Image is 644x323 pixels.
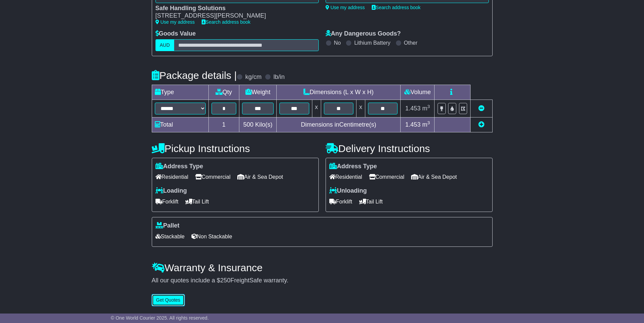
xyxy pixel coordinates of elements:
span: 1.453 [405,121,421,128]
label: Address Type [155,163,203,170]
td: x [312,100,321,117]
td: Volume [401,85,435,100]
a: Search address book [372,5,421,10]
td: Kilo(s) [239,117,277,132]
span: m [422,121,430,128]
h4: Warranty & Insurance [152,262,493,273]
span: 1.453 [405,105,421,112]
span: Tail Lift [185,196,209,207]
span: Commercial [195,172,231,182]
label: Unloading [329,187,367,195]
label: Address Type [329,163,377,170]
td: Type [152,85,208,100]
button: Get Quotes [152,294,185,306]
span: Air & Sea Depot [411,172,457,182]
span: © One World Courier 2025. All rights reserved. [111,315,209,321]
label: Loading [155,187,187,195]
h4: Package details | [152,70,237,81]
label: AUD [155,39,174,51]
a: Search address book [202,19,251,25]
h4: Pickup Instructions [152,143,319,154]
span: m [422,105,430,112]
div: [STREET_ADDRESS][PERSON_NAME] [155,12,312,20]
label: Goods Value [155,30,196,38]
label: Other [404,40,418,46]
label: No [334,40,341,46]
a: Add new item [478,121,484,128]
span: Non Stackable [191,231,232,242]
span: 500 [243,121,254,128]
div: Safe Handling Solutions [155,5,312,12]
td: Qty [208,85,239,100]
td: 1 [208,117,239,132]
span: Air & Sea Depot [237,172,283,182]
td: Dimensions (L x W x H) [277,85,401,100]
sup: 3 [427,120,430,125]
a: Remove this item [478,105,484,112]
span: Forklift [329,196,352,207]
label: lb/in [273,73,284,81]
sup: 3 [427,104,430,109]
a: Use my address [155,19,195,25]
h4: Delivery Instructions [326,143,493,154]
span: Forklift [155,196,179,207]
div: All our quotes include a $ FreightSafe warranty. [152,277,493,284]
td: Total [152,117,208,132]
span: Residential [155,172,188,182]
label: kg/cm [245,73,261,81]
span: Commercial [369,172,404,182]
span: 250 [220,277,231,284]
span: Residential [329,172,362,182]
label: Pallet [155,222,180,230]
span: Stackable [155,231,185,242]
td: Weight [239,85,277,100]
td: Dimensions in Centimetre(s) [277,117,401,132]
td: x [356,100,365,117]
a: Use my address [326,5,365,10]
label: Any Dangerous Goods? [326,30,401,38]
label: Lithium Battery [354,40,390,46]
span: Tail Lift [359,196,383,207]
